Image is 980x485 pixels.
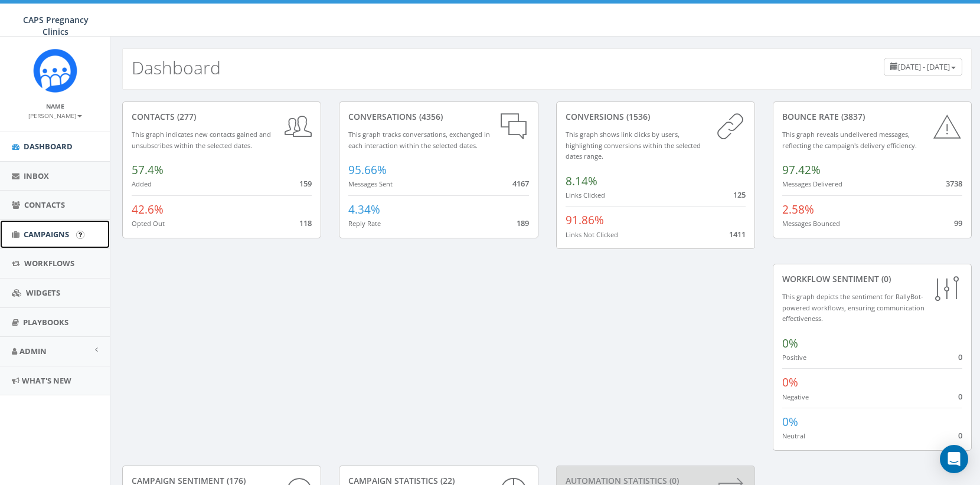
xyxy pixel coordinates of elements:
[46,102,64,110] small: Name
[28,112,82,120] small: [PERSON_NAME]
[76,231,84,239] input: Submit
[898,61,950,72] span: [DATE] - [DATE]
[417,111,443,122] span: (4356)
[946,178,962,189] span: 3738
[839,111,865,122] span: (3837)
[879,273,891,284] span: (0)
[954,218,962,228] span: 99
[22,375,71,386] span: What's New
[132,58,221,77] h2: Dashboard
[782,336,798,351] span: 0%
[782,202,814,217] span: 2.58%
[132,162,164,178] span: 57.4%
[782,375,798,390] span: 0%
[19,346,47,356] span: Admin
[132,202,164,217] span: 42.6%
[24,171,49,181] span: Inbox
[517,218,529,228] span: 189
[132,219,165,228] small: Opted Out
[782,431,805,440] small: Neutral
[132,130,271,150] small: This graph indicates new contacts gained and unsubscribes within the selected dates.
[566,212,604,228] span: 91.86%
[782,219,840,228] small: Messages Bounced
[175,111,196,122] span: (277)
[782,179,842,188] small: Messages Delivered
[566,173,597,189] span: 8.14%
[782,292,925,323] small: This graph depicts the sentiment for RallyBot-powered workflows, ensuring communication effective...
[24,141,73,152] span: Dashboard
[299,218,312,228] span: 118
[566,191,605,199] small: Links Clicked
[782,162,821,178] span: 97.42%
[348,162,387,178] span: 95.66%
[348,111,528,123] div: conversations
[782,392,809,401] small: Negative
[24,229,69,240] span: Campaigns
[348,219,381,228] small: Reply Rate
[512,178,529,189] span: 4167
[566,230,618,239] small: Links Not Clicked
[132,111,312,123] div: contacts
[23,14,89,37] span: CAPS Pregnancy Clinics
[28,110,82,120] a: [PERSON_NAME]
[782,414,798,430] span: 0%
[23,317,68,327] span: Playbooks
[24,199,65,210] span: Contacts
[33,48,77,93] img: Rally_Corp_Icon_1.png
[24,258,74,268] span: Workflows
[348,130,490,150] small: This graph tracks conversations, exchanged in each interaction within the selected dates.
[566,130,701,160] small: This graph shows link clicks by users, highlighting conversions within the selected dates range.
[958,352,962,362] span: 0
[26,287,60,298] span: Widgets
[782,111,962,123] div: Bounce Rate
[348,179,393,188] small: Messages Sent
[958,391,962,402] span: 0
[299,178,312,189] span: 159
[132,179,152,188] small: Added
[733,189,746,200] span: 125
[782,130,917,150] small: This graph reveals undelivered messages, reflecting the campaign's delivery efficiency.
[940,445,968,473] div: Open Intercom Messenger
[348,202,380,217] span: 4.34%
[782,273,962,285] div: Workflow Sentiment
[729,229,746,240] span: 1411
[958,430,962,441] span: 0
[782,353,806,362] small: Positive
[624,111,650,122] span: (1536)
[566,111,746,123] div: conversions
